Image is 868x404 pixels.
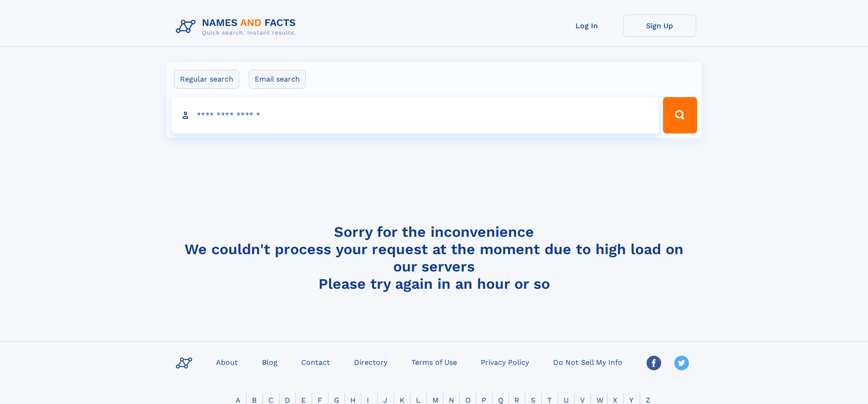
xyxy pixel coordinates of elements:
img: Logo Names and Facts [172,15,303,39]
a: Blog [258,355,281,368]
label: Regular search [174,70,239,89]
a: Directory [350,355,391,368]
button: Search Button [663,97,697,133]
a: Sign Up [623,15,696,37]
label: Email search [249,70,306,89]
img: Facebook [647,356,661,370]
a: Terms of Use [408,355,461,368]
a: Do Not Sell My Info [550,355,626,368]
img: Twitter [674,356,689,370]
a: Contact [298,355,334,368]
a: About [212,355,241,368]
a: Log In [550,15,623,37]
h4: Sorry for the inconvenience We couldn't process your request at the moment due to high load on ou... [172,223,696,292]
input: search input [171,97,659,133]
a: Privacy Policy [477,355,533,368]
